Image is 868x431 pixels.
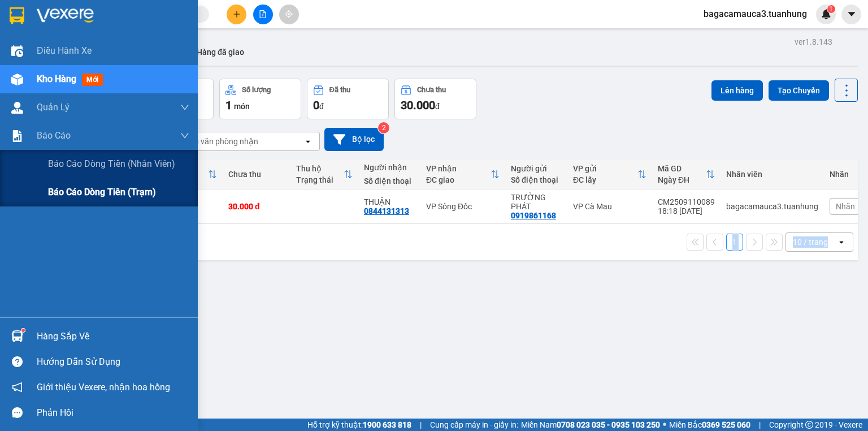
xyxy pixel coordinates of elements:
[228,170,285,179] div: Chưa thu
[11,130,23,142] img: solution-icon
[658,164,706,173] div: Mã GD
[759,419,761,431] span: |
[573,164,637,173] div: VP gửi
[726,234,743,251] button: 1
[847,9,857,19] span: caret-down
[11,330,23,342] img: warehouse-icon
[511,211,556,220] div: 0919861168
[329,86,350,94] div: Đã thu
[5,27,138,38] b: Người gửi : NGỌC 0948477577
[401,98,435,112] span: 30.000
[793,236,828,248] div: 10 / trang
[228,202,285,211] div: 30.000 đ
[307,419,411,431] span: Hỗ trợ kỹ thuật:
[219,79,301,119] button: Số lượng1món
[652,160,721,189] th: Toggle SortBy
[841,5,861,24] button: caret-down
[378,122,389,133] sup: 2
[37,100,70,114] span: Quản Lý
[259,10,267,18] span: file-add
[821,9,831,19] img: icon-new-feature
[726,202,818,211] div: bagacamauca3.tuanhung
[37,328,189,345] div: Hàng sắp về
[511,193,562,211] div: TRƯỜNG PHÁT
[420,160,505,189] th: Toggle SortBy
[426,164,491,173] div: VP nhận
[567,160,652,189] th: Toggle SortBy
[435,102,440,111] span: đ
[695,7,816,21] span: bagacamauca3.tuanhung
[37,354,189,370] div: Hướng dẫn sử dụng
[394,79,476,119] button: Chưa thu30.000đ
[417,86,446,94] div: Chưa thu
[253,5,273,24] button: file-add
[319,102,324,111] span: đ
[573,202,646,211] div: VP Cà Mau
[188,38,253,66] button: Hàng đã giao
[363,420,411,429] strong: 1900 633 818
[180,131,189,140] span: down
[37,128,71,143] span: Báo cáo
[829,5,833,13] span: 1
[10,7,24,24] img: logo-vxr
[48,185,156,199] span: Báo cáo dòng tiền (trạm)
[37,74,76,84] span: Kho hàng
[234,102,250,111] span: món
[557,420,660,429] strong: 0708 023 035 - 0935 103 250
[364,206,409,215] div: 0844131313
[233,10,241,18] span: plus
[12,382,23,393] span: notification
[180,136,258,147] div: Chọn văn phòng nhận
[5,3,120,21] b: GỬI : VP Cà Mau
[827,5,835,13] sup: 1
[658,197,715,206] div: CM2509110089
[795,36,832,48] div: ver 1.8.143
[21,329,25,332] sup: 1
[290,160,358,189] th: Toggle SortBy
[426,202,500,211] div: VP Sông Đốc
[37,380,170,394] span: Giới thiệu Vexere, nhận hoa hồng
[769,80,829,101] button: Tạo Chuyến
[663,423,666,427] span: ⚪️
[11,74,23,85] img: warehouse-icon
[279,5,299,24] button: aim
[285,10,293,18] span: aim
[521,419,660,431] span: Miền Nam
[702,420,750,429] strong: 0369 525 060
[12,356,23,367] span: question-circle
[12,407,23,418] span: message
[836,202,855,211] span: Nhãn
[227,5,246,24] button: plus
[180,103,189,112] span: down
[573,175,637,184] div: ĐC lấy
[726,170,818,179] div: Nhân viên
[303,137,313,146] svg: open
[296,164,344,173] div: Thu hộ
[225,98,232,112] span: 1
[426,175,491,184] div: ĐC giao
[805,421,813,429] span: copyright
[511,175,562,184] div: Số điện thoại
[37,404,189,421] div: Phản hồi
[658,206,715,215] div: 18:18 [DATE]
[82,74,103,86] span: mới
[313,98,319,112] span: 0
[658,175,706,184] div: Ngày ĐH
[837,238,846,247] svg: open
[324,128,384,151] button: Bộ lọc
[430,419,518,431] span: Cung cấp máy in - giấy in:
[420,419,422,431] span: |
[242,86,271,94] div: Số lượng
[364,176,415,186] div: Số điện thoại
[11,102,23,114] img: warehouse-icon
[711,80,763,101] button: Lên hàng
[364,163,415,172] div: Người nhận
[669,419,750,431] span: Miền Bắc
[296,175,344,184] div: Trạng thái
[37,44,92,58] span: Điều hành xe
[511,164,562,173] div: Người gửi
[48,157,175,171] span: Báo cáo dòng tiền (nhân viên)
[307,79,389,119] button: Đã thu0đ
[364,197,415,206] div: THUẬN
[11,45,23,57] img: warehouse-icon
